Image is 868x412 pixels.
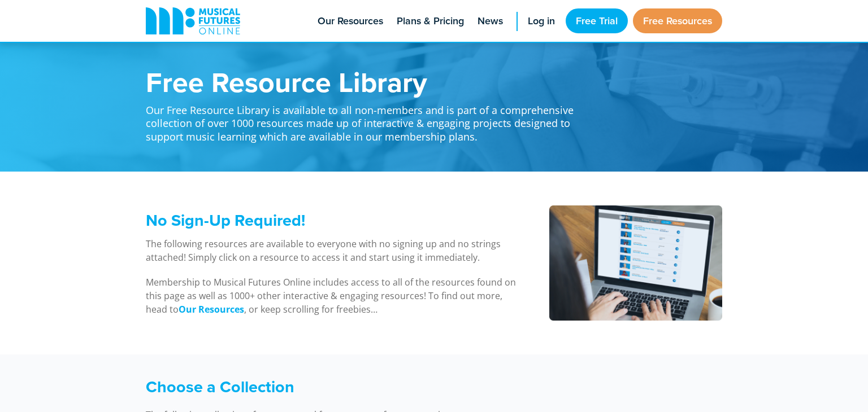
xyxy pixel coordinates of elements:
[179,303,244,316] a: Our Resources
[528,14,555,29] span: Log in
[397,14,464,29] span: Plans & Pricing
[146,275,520,316] p: Membership to Musical Futures Online includes access to all of the resources found on this page a...
[318,14,383,29] span: Our Resources
[146,377,587,397] h3: Choose a Collection
[478,14,503,29] span: News
[146,96,587,143] p: Our Free Resource Library is available to all non-members and is part of a comprehensive collecti...
[146,237,520,264] p: The following resources are available to everyone with no signing up and no strings attached! Sim...
[146,68,587,96] h1: Free Resource Library
[633,8,722,33] a: Free Resources
[146,208,305,232] span: No Sign-Up Required!
[566,8,628,33] a: Free Trial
